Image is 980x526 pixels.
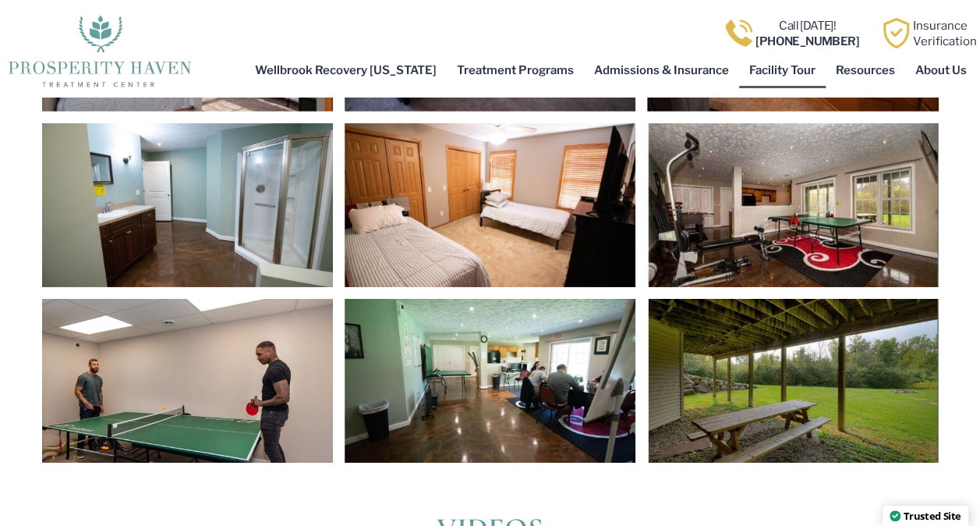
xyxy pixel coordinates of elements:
[755,34,859,48] b: [PHONE_NUMBER]
[739,52,826,88] a: Facility Tour
[913,19,977,48] a: InsuranceVerification
[584,52,739,88] a: Admissions & Insurance
[826,52,905,88] a: Resources
[724,18,754,48] img: Call one of Prosperity Haven's dedicated counselors today so we can help you overcome addiction
[245,52,447,88] a: Wellbrook Recovery [US_STATE]
[755,19,859,48] a: Call [DATE]![PHONE_NUMBER]
[881,18,911,48] img: Learn how Prosperity Haven, a verified substance abuse center can help you overcome your addiction
[905,52,977,88] a: About Us
[3,11,196,88] img: The logo for Prosperity Haven Addiction Recovery Center.
[447,52,584,88] a: Treatment Programs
